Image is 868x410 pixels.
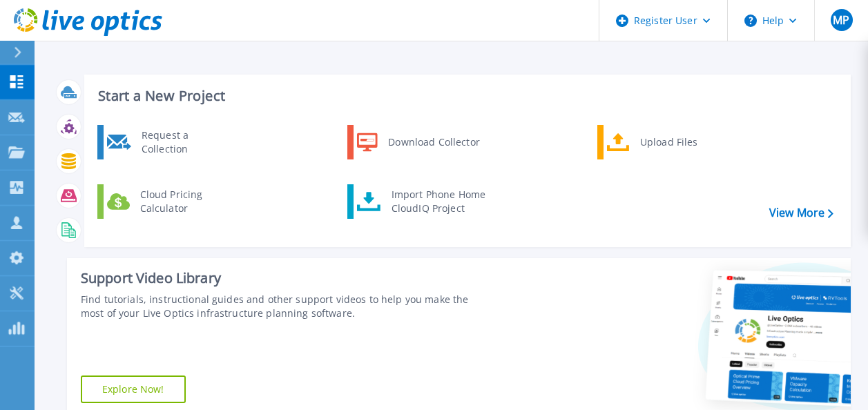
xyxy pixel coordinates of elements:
div: Download Collector [381,128,485,156]
span: MP [833,14,849,26]
a: View More [769,206,833,219]
a: Cloud Pricing Calculator [97,184,239,219]
div: Support Video Library [81,269,488,287]
div: Upload Files [633,128,735,156]
div: Import Phone Home CloudIQ Project [385,188,492,215]
a: Upload Files [597,125,739,159]
div: Request a Collection [135,128,235,156]
a: Request a Collection [97,125,239,159]
div: Cloud Pricing Calculator [133,188,235,215]
a: Explore Now! [81,375,186,403]
div: Find tutorials, instructional guides and other support videos to help you make the most of your L... [81,293,488,320]
a: Download Collector [347,125,489,159]
h3: Start a New Project [98,88,833,104]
